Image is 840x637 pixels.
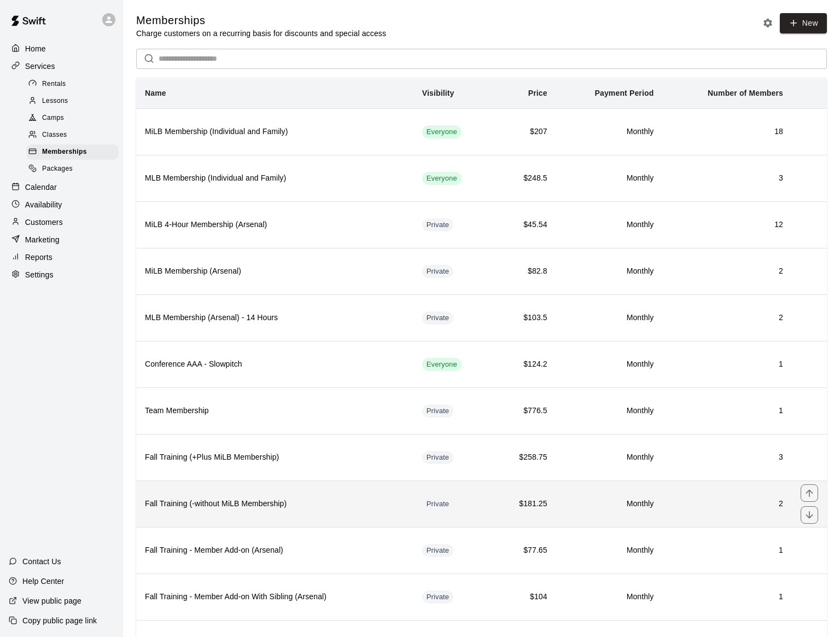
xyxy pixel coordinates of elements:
[9,214,114,230] a: Customers
[565,358,654,370] h6: Monthly
[422,220,454,230] span: Private
[422,499,454,509] span: Private
[26,77,119,92] div: Rentals
[25,199,62,210] p: Availability
[25,269,54,280] p: Settings
[501,358,547,370] h6: $124.2
[422,497,454,511] div: This membership is hidden from the memberships page
[25,252,52,263] p: Reports
[422,406,454,416] span: Private
[145,89,166,97] b: Name
[671,219,783,231] h6: 12
[9,196,114,213] a: Availability
[145,219,405,231] h6: MiLB 4-Hour Membership (Arsenal)
[565,451,654,464] h6: Monthly
[42,96,68,107] span: Lessons
[145,312,405,324] h6: MLB Membership (Arsenal) - 14 Hours
[25,234,60,245] p: Marketing
[26,127,123,144] a: Classes
[422,590,454,604] div: This membership is hidden from the memberships page
[501,591,547,603] h6: $104
[671,358,783,370] h6: 1
[26,110,123,127] a: Camps
[25,61,55,72] p: Services
[671,312,783,324] h6: 2
[422,311,454,325] div: This membership is hidden from the memberships page
[9,249,114,265] div: Reports
[565,312,654,324] h6: Monthly
[422,267,454,277] span: Private
[501,545,547,557] h6: $77.65
[9,231,114,248] div: Marketing
[565,265,654,277] h6: Monthly
[501,312,547,324] h6: $103.5
[760,15,776,31] button: Memberships settings
[708,89,783,97] b: Number of Members
[26,76,123,92] a: Rentals
[9,267,114,283] a: Settings
[422,125,462,138] div: This membership is visible to all customers
[422,404,454,418] div: This membership is hidden from the memberships page
[136,28,386,39] p: Charge customers on a recurring basis for discounts and special access
[9,40,114,57] a: Home
[801,484,818,502] button: move item up
[145,358,405,370] h6: Conference AAA - Slowpitch
[565,172,654,184] h6: Monthly
[26,128,119,143] div: Classes
[671,451,783,464] h6: 3
[501,265,547,277] h6: $82.8
[595,89,654,97] b: Payment Period
[145,451,405,464] h6: Fall Training (+Plus MiLB Membership)
[671,172,783,184] h6: 3
[25,182,57,193] p: Calendar
[42,164,73,175] span: Packages
[565,405,654,417] h6: Monthly
[26,94,119,109] div: Lessons
[422,89,454,97] b: Visibility
[422,313,454,323] span: Private
[26,111,119,126] div: Camps
[42,79,66,90] span: Rentals
[422,451,454,464] div: This membership is hidden from the memberships page
[422,358,462,371] div: This membership is visible to all customers
[780,13,827,33] a: New
[565,545,654,557] h6: Monthly
[136,13,386,28] h5: Memberships
[565,219,654,231] h6: Monthly
[42,147,87,158] span: Memberships
[565,498,654,510] h6: Monthly
[671,405,783,417] h6: 1
[25,217,63,228] p: Customers
[501,172,547,184] h6: $248.5
[26,92,123,109] a: Lessons
[26,161,119,177] div: Packages
[422,172,462,185] div: This membership is visible to all customers
[671,591,783,603] h6: 1
[422,127,462,137] span: Everyone
[22,595,81,606] p: View public page
[145,545,405,557] h6: Fall Training - Member Add-on (Arsenal)
[501,126,547,138] h6: $207
[9,179,114,195] a: Calendar
[422,544,454,557] div: This membership is hidden from the memberships page
[501,498,547,510] h6: $181.25
[42,113,64,124] span: Camps
[801,506,818,524] button: move item down
[145,591,405,603] h6: Fall Training - Member Add-on With Sibling (Arsenal)
[671,126,783,138] h6: 18
[528,89,547,97] b: Price
[422,453,454,463] span: Private
[422,592,454,603] span: Private
[422,173,462,184] span: Everyone
[422,265,454,278] div: This membership is hidden from the memberships page
[565,591,654,603] h6: Monthly
[9,58,114,74] a: Services
[26,161,123,178] a: Packages
[145,498,405,510] h6: Fall Training (-without MiLB Membership)
[501,451,547,464] h6: $258.75
[22,576,64,587] p: Help Center
[501,219,547,231] h6: $45.54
